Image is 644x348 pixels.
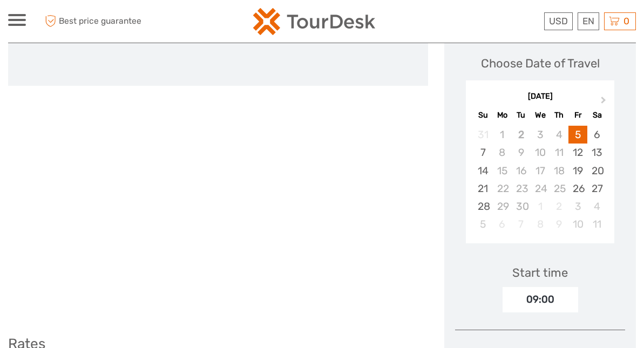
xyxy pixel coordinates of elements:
div: Choose Saturday, October 11th, 2025 [587,215,606,233]
div: month 2025-09 [469,126,611,233]
div: Not available Tuesday, September 16th, 2025 [512,162,531,180]
div: Not available Wednesday, September 10th, 2025 [531,144,550,161]
div: Fr [568,108,587,122]
div: Not available Tuesday, September 30th, 2025 [512,197,531,215]
div: Choose Saturday, September 27th, 2025 [587,180,606,197]
div: Not available Monday, September 22nd, 2025 [493,180,512,197]
div: Tu [512,108,531,122]
div: Start time [512,264,568,281]
div: Choose Date of Travel [481,55,600,72]
div: Choose Saturday, September 6th, 2025 [587,126,606,144]
p: We're away right now. Please check back later! [15,19,122,28]
div: Not available Thursday, September 18th, 2025 [550,162,568,180]
div: Mo [493,108,512,122]
div: Not available Tuesday, September 9th, 2025 [512,144,531,161]
div: Not available Thursday, September 4th, 2025 [550,126,568,144]
div: Not available Monday, September 1st, 2025 [493,126,512,144]
div: Choose Sunday, September 14th, 2025 [473,162,492,180]
div: Choose Friday, September 26th, 2025 [568,180,587,197]
button: Next Month [596,94,613,111]
div: Not available Sunday, August 31st, 2025 [473,126,492,144]
button: Open LiveChat chat widget [124,17,137,30]
div: [DATE] [466,91,614,103]
div: Choose Friday, September 19th, 2025 [568,162,587,180]
div: Not available Tuesday, September 23rd, 2025 [512,180,531,197]
span: Best price guarantee [42,12,165,30]
img: 2254-3441b4b5-4e5f-4d00-b396-31f1d84a6ebf_logo_small.png [253,8,375,35]
div: Choose Saturday, September 20th, 2025 [587,162,606,180]
div: Choose Sunday, September 7th, 2025 [473,144,492,161]
div: Choose Friday, October 10th, 2025 [568,215,587,233]
div: Not available Wednesday, September 17th, 2025 [531,162,550,180]
div: Choose Saturday, October 4th, 2025 [587,197,606,215]
div: Su [473,108,492,122]
div: Not available Wednesday, October 8th, 2025 [531,215,550,233]
div: 09:00 [503,287,578,312]
div: Not available Tuesday, September 2nd, 2025 [512,126,531,144]
div: Not available Wednesday, October 1st, 2025 [531,197,550,215]
div: Not available Thursday, September 11th, 2025 [550,144,568,161]
div: Not available Monday, September 15th, 2025 [493,162,512,180]
span: 0 [622,16,631,26]
span: USD [549,16,568,26]
div: Not available Thursday, October 2nd, 2025 [550,197,568,215]
div: EN [578,12,599,30]
div: Th [550,108,568,122]
div: We [531,108,550,122]
div: Not available Thursday, October 9th, 2025 [550,215,568,233]
div: Choose Friday, October 3rd, 2025 [568,197,587,215]
div: Choose Sunday, September 21st, 2025 [473,180,492,197]
div: Choose Friday, September 12th, 2025 [568,144,587,161]
div: Choose Friday, September 5th, 2025 [568,126,587,144]
div: Not available Monday, October 6th, 2025 [493,215,512,233]
div: Choose Sunday, September 28th, 2025 [473,197,492,215]
div: Not available Thursday, September 25th, 2025 [550,180,568,197]
div: Choose Sunday, October 5th, 2025 [473,215,492,233]
div: Sa [587,108,606,122]
div: Choose Saturday, September 13th, 2025 [587,144,606,161]
div: Not available Wednesday, September 24th, 2025 [531,180,550,197]
div: Not available Monday, September 8th, 2025 [493,144,512,161]
div: Not available Wednesday, September 3rd, 2025 [531,126,550,144]
div: Not available Monday, September 29th, 2025 [493,197,512,215]
div: Not available Tuesday, October 7th, 2025 [512,215,531,233]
